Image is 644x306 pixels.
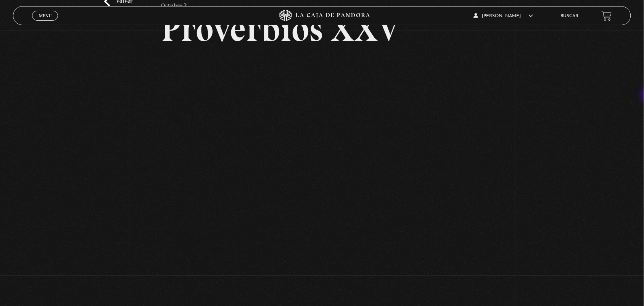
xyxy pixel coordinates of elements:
span: [PERSON_NAME] [474,14,533,18]
span: Cerrar [36,20,54,25]
a: View your shopping cart [602,11,612,21]
span: Menu [39,13,52,18]
h2: Proverbios XXV [161,11,483,47]
iframe: Dailymotion video player – Proverbio XXV [161,58,483,273]
a: Buscar [561,14,579,18]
